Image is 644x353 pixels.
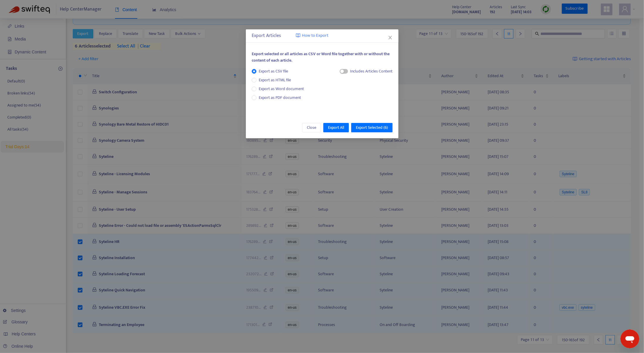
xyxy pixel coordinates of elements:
[323,123,349,132] button: Export All
[302,123,321,132] button: Close
[256,86,306,92] span: Export as Word document
[350,68,393,75] div: Includes Articles Content
[296,33,300,38] img: image-link
[296,32,328,39] a: How to Export
[351,123,393,132] button: Export Selected (6)
[388,35,393,40] span: close
[252,32,393,39] div: Export Articles
[328,124,344,131] span: Export All
[256,77,293,83] span: Export as HTML file
[621,330,639,348] iframe: Button to launch messaging window, conversation in progress
[302,32,328,39] span: How to Export
[259,94,301,101] span: Export as PDF document
[387,34,393,41] button: Close
[252,50,390,64] span: Export selected or all articles as CSV or Word file together with or without the content of each ...
[307,124,316,131] span: Close
[356,124,388,131] span: Export Selected ( 6 )
[256,68,290,75] span: Export as CSV file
